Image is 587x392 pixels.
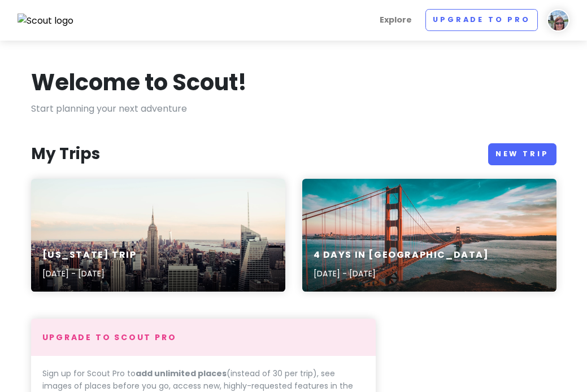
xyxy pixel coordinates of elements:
h4: Upgrade to Scout Pro [42,332,364,342]
p: Start planning your next adventure [31,102,556,116]
img: User profile [547,9,569,32]
h6: [US_STATE] Trip [42,249,137,261]
a: [US_STATE] Trip[DATE] - [DATE] [31,179,285,292]
h3: My Trips [31,144,100,164]
a: New Trip [488,143,556,165]
a: Explore [375,9,416,31]
a: 4 Days in [GEOGRAPHIC_DATA][DATE] - [DATE] [302,179,556,292]
a: Upgrade to Pro [425,9,538,31]
p: [DATE] - [DATE] [314,267,489,280]
h1: Welcome to Scout! [31,68,247,97]
h6: 4 Days in [GEOGRAPHIC_DATA] [314,249,489,261]
strong: add unlimited places [136,368,227,379]
p: [DATE] - [DATE] [42,267,137,280]
img: Scout logo [18,14,74,28]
